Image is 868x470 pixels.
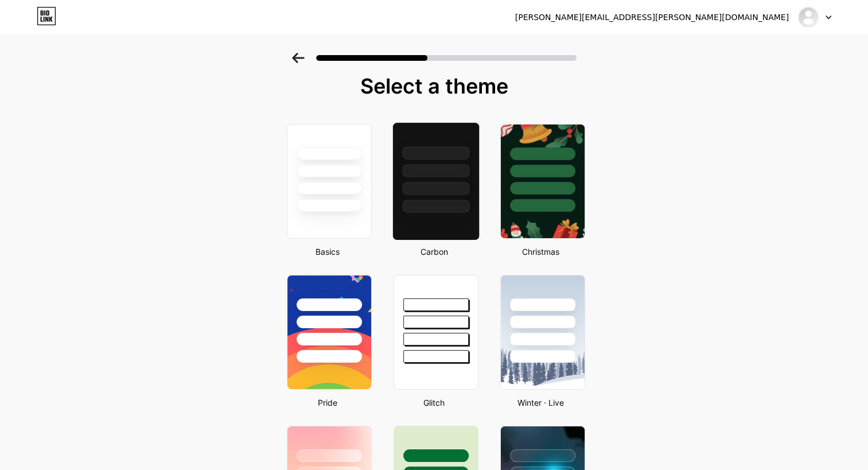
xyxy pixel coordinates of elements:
div: Carbon [390,246,478,258]
div: Select a theme [282,75,586,98]
div: Pride [283,397,372,409]
img: Swagata Borthakur [797,6,819,28]
div: [PERSON_NAME][EMAIL_ADDRESS][PERSON_NAME][DOMAIN_NAME] [515,11,789,24]
div: Christmas [497,246,585,258]
div: Basics [283,246,372,258]
div: Winter · Live [497,397,585,409]
div: Glitch [390,397,478,409]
